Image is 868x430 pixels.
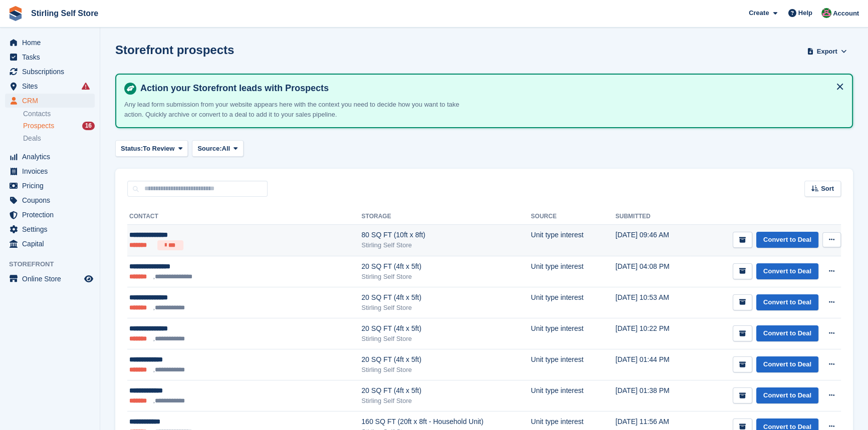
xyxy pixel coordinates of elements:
td: Unit type interest [531,225,615,256]
a: Convert to Deal [756,263,818,280]
div: Stirling Self Store [361,240,531,250]
span: Subscriptions [22,65,82,79]
a: Contacts [23,109,95,119]
span: All [222,144,231,154]
a: Prospects 16 [23,121,95,131]
a: Convert to Deal [756,387,818,404]
span: Protection [22,208,82,222]
td: Unit type interest [531,380,615,411]
a: Deals [23,133,95,144]
a: menu [5,36,95,50]
h1: Storefront prospects [115,43,234,57]
td: [DATE] 04:08 PM [615,256,691,287]
i: Smart entry sync failures have occurred [82,82,90,90]
th: Storage [361,209,531,225]
span: To Review [143,144,174,154]
a: menu [5,193,95,207]
a: menu [5,208,95,222]
span: Online Store [22,272,82,286]
span: Help [798,8,812,18]
td: [DATE] 01:44 PM [615,349,691,380]
a: menu [5,179,95,193]
span: CRM [22,94,82,108]
a: menu [5,164,95,178]
button: Status: To Review [115,140,188,157]
span: Pricing [22,179,82,193]
a: Convert to Deal [756,356,818,373]
span: Tasks [22,50,82,64]
a: Convert to Deal [756,232,818,248]
div: Stirling Self Store [361,272,531,282]
a: menu [5,79,95,93]
span: Sort [821,184,834,194]
th: Submitted [615,209,691,225]
span: Deals [23,134,41,143]
img: Lucy [821,8,831,18]
a: menu [5,222,95,236]
div: 160 SQ FT (20ft x 8ft - Household Unit) [361,416,531,427]
span: Account [833,9,859,19]
div: 20 SQ FT (4ft x 5ft) [361,354,531,365]
div: 20 SQ FT (4ft x 5ft) [361,292,531,303]
a: menu [5,272,95,286]
a: menu [5,237,95,251]
div: 16 [82,122,95,130]
span: Create [749,8,769,18]
div: Stirling Self Store [361,334,531,344]
div: 20 SQ FT (4ft x 5ft) [361,261,531,272]
td: Unit type interest [531,287,615,318]
div: Stirling Self Store [361,365,531,375]
span: Settings [22,222,82,236]
a: menu [5,65,95,79]
h4: Action your Storefront leads with Prospects [136,83,844,94]
div: 20 SQ FT (4ft x 5ft) [361,385,531,396]
td: Unit type interest [531,318,615,349]
a: Convert to Deal [756,294,818,311]
a: menu [5,50,95,64]
span: Analytics [22,150,82,164]
span: Capital [22,237,82,251]
a: Convert to Deal [756,325,818,342]
td: Unit type interest [531,349,615,380]
span: Coupons [22,193,82,207]
span: Invoices [22,164,82,178]
td: [DATE] 01:38 PM [615,380,691,411]
a: Stirling Self Store [27,5,102,22]
span: Home [22,36,82,50]
button: Source: All [192,140,244,157]
div: Stirling Self Store [361,396,531,406]
td: [DATE] 10:53 AM [615,287,691,318]
div: 80 SQ FT (10ft x 8ft) [361,230,531,240]
span: Storefront [9,259,100,269]
th: Contact [127,209,361,225]
span: Export [817,47,837,57]
td: [DATE] 10:22 PM [615,318,691,349]
button: Export [805,43,849,60]
td: Unit type interest [531,256,615,287]
span: Source: [197,144,222,154]
span: Status: [121,144,143,154]
td: [DATE] 09:46 AM [615,225,691,256]
div: Stirling Self Store [361,303,531,313]
a: menu [5,150,95,164]
a: menu [5,94,95,108]
img: stora-icon-8386f47178a22dfd0bd8f6a31ec36ba5ce8667c1dd55bd0f319d3a0aa187defe.svg [8,6,23,21]
span: Sites [22,79,82,93]
a: Preview store [83,273,95,285]
span: Prospects [23,121,54,131]
div: 20 SQ FT (4ft x 5ft) [361,323,531,334]
p: Any lead form submission from your website appears here with the context you need to decide how y... [124,100,475,119]
th: Source [531,209,615,225]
